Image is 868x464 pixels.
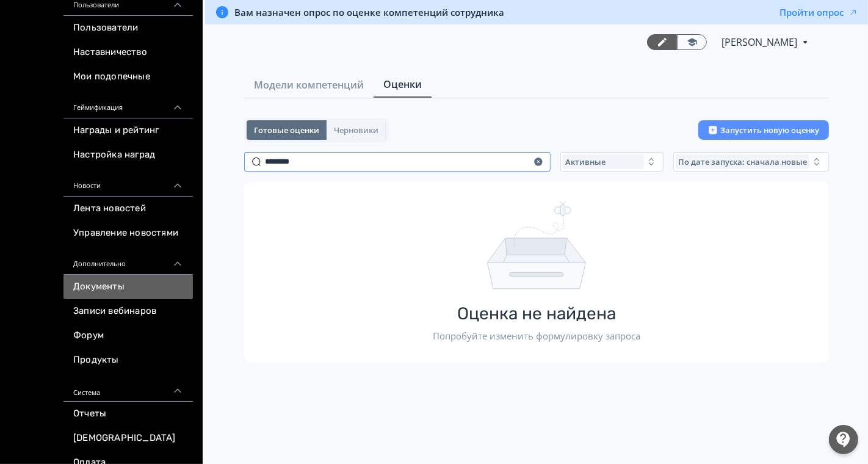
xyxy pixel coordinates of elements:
[678,157,807,167] span: По дате запуска: сначала новые
[565,157,606,167] span: Активные
[673,152,829,172] button: По дате запуска: сначала новые
[560,152,664,172] button: Активные
[254,78,364,92] span: Модели компетенций
[247,120,327,140] button: Готовые оценки
[63,299,193,324] a: Записи вебинаров
[677,34,707,50] a: Переключиться в режим ученика
[63,197,193,221] a: Лента новостей
[63,65,193,89] a: Мои подопечные
[234,6,504,18] span: Вам назначен опрос по оценке компетенций сотрудника
[698,120,829,140] button: Запустить новую оценку
[63,245,193,275] div: Дополнительно
[254,125,319,135] span: Готовые оценки
[457,304,616,324] span: Оценка не найдена
[63,426,193,451] a: [DEMOGRAPHIC_DATA]
[63,372,193,402] div: Система
[63,16,193,40] a: Пользователи
[327,120,386,140] button: Черновики
[63,402,193,426] a: Отчеты
[63,40,193,65] a: Наставничество
[63,221,193,245] a: Управление новостями
[63,167,193,197] div: Новости
[722,35,799,49] span: Светлана Илюхина
[63,348,193,372] a: Продукты
[63,324,193,348] a: Форум
[433,328,640,343] span: Попробуйте изменить формулировку запроса
[63,89,193,118] div: Геймификация
[63,275,193,299] a: Документы
[63,118,193,143] a: Награды и рейтинг
[383,77,422,92] span: Оценки
[63,143,193,167] a: Настройка наград
[779,6,858,18] button: Пройти опрос
[334,125,378,135] span: Черновики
